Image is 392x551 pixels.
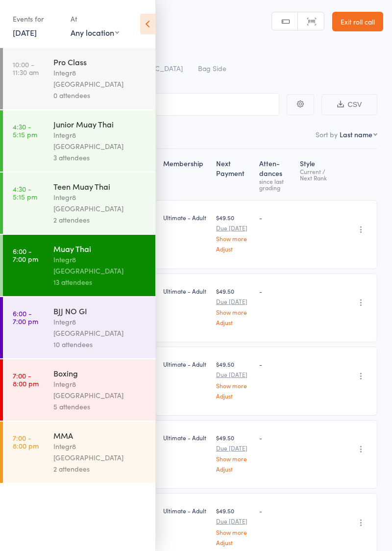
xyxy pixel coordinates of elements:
[71,27,119,38] div: Any location
[216,319,251,326] a: Adjust
[53,129,147,152] div: Integr8 [GEOGRAPHIC_DATA]
[53,378,147,401] div: Integr8 [GEOGRAPHIC_DATA]
[216,287,251,326] div: $49.50
[216,518,251,525] small: Due [DATE]
[53,90,147,101] div: 0 attendees
[216,213,251,252] div: $49.50
[216,529,251,535] a: Show more
[216,539,251,546] a: Adjust
[53,276,147,288] div: 13 attendees
[53,339,147,350] div: 10 attendees
[13,247,38,263] time: 6:00 - 7:00 pm
[198,63,226,73] span: Bag Side
[53,316,147,339] div: Integr8 [GEOGRAPHIC_DATA]
[53,463,147,475] div: 2 attendees
[216,506,251,545] div: $49.50
[53,67,147,90] div: Integr8 [GEOGRAPHIC_DATA]
[216,455,251,462] a: Show more
[53,305,147,316] div: BJJ NO GI
[259,360,292,368] div: -
[163,360,208,368] div: Ultimate - Adult
[296,153,342,196] div: Style
[13,27,37,38] a: [DATE]
[216,298,251,305] small: Due [DATE]
[216,371,251,378] small: Due [DATE]
[3,422,155,483] a: 7:00 -8:00 pmMMAIntegr8 [GEOGRAPHIC_DATA]2 attendees
[316,129,338,139] label: Sort by
[163,433,208,442] div: Ultimate - Adult
[53,243,147,254] div: Muay Thai
[53,152,147,163] div: 3 attendees
[53,181,147,192] div: Teen Muay Thai
[13,185,37,200] time: 4:30 - 5:15 pm
[13,123,37,138] time: 4:30 - 5:15 pm
[13,372,39,387] time: 7:00 - 8:00 pm
[53,254,147,276] div: Integr8 [GEOGRAPHIC_DATA]
[300,168,338,181] div: Current / Next Rank
[53,56,147,67] div: Pro Class
[259,287,292,295] div: -
[13,11,61,27] div: Events for
[53,430,147,441] div: MMA
[13,309,38,325] time: 6:00 - 7:00 pm
[259,178,292,191] div: since last grading
[216,246,251,252] a: Adjust
[216,382,251,389] a: Show more
[3,359,155,421] a: 7:00 -8:00 pmBoxingIntegr8 [GEOGRAPHIC_DATA]5 attendees
[216,235,251,242] a: Show more
[259,213,292,222] div: -
[163,506,208,515] div: Ultimate - Adult
[53,192,147,214] div: Integr8 [GEOGRAPHIC_DATA]
[3,297,155,358] a: 6:00 -7:00 pmBJJ NO GIIntegr8 [GEOGRAPHIC_DATA]10 attendees
[163,213,208,222] div: Ultimate - Adult
[216,309,251,315] a: Show more
[216,433,251,472] div: $49.50
[216,466,251,472] a: Adjust
[3,173,155,234] a: 4:30 -5:15 pmTeen Muay ThaiIntegr8 [GEOGRAPHIC_DATA]2 attendees
[3,110,155,172] a: 4:30 -5:15 pmJunior Muay ThaiIntegr8 [GEOGRAPHIC_DATA]3 attendees
[332,12,383,31] a: Exit roll call
[53,401,147,412] div: 5 attendees
[259,506,292,515] div: -
[53,119,147,129] div: Junior Muay Thai
[259,433,292,442] div: -
[321,94,377,115] button: CSV
[3,48,155,109] a: 10:00 -11:30 amPro ClassIntegr8 [GEOGRAPHIC_DATA]0 attendees
[216,360,251,399] div: $49.50
[340,129,372,139] div: Last name
[159,153,212,196] div: Membership
[3,235,155,296] a: 6:00 -7:00 pmMuay ThaiIntegr8 [GEOGRAPHIC_DATA]13 attendees
[216,445,251,451] small: Due [DATE]
[71,11,119,27] div: At
[212,153,255,196] div: Next Payment
[255,153,296,196] div: Atten­dances
[53,214,147,225] div: 2 attendees
[13,60,39,76] time: 10:00 - 11:30 am
[216,225,251,231] small: Due [DATE]
[163,287,208,295] div: Ultimate - Adult
[216,393,251,399] a: Adjust
[53,368,147,378] div: Boxing
[53,441,147,463] div: Integr8 [GEOGRAPHIC_DATA]
[13,434,39,450] time: 7:00 - 8:00 pm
